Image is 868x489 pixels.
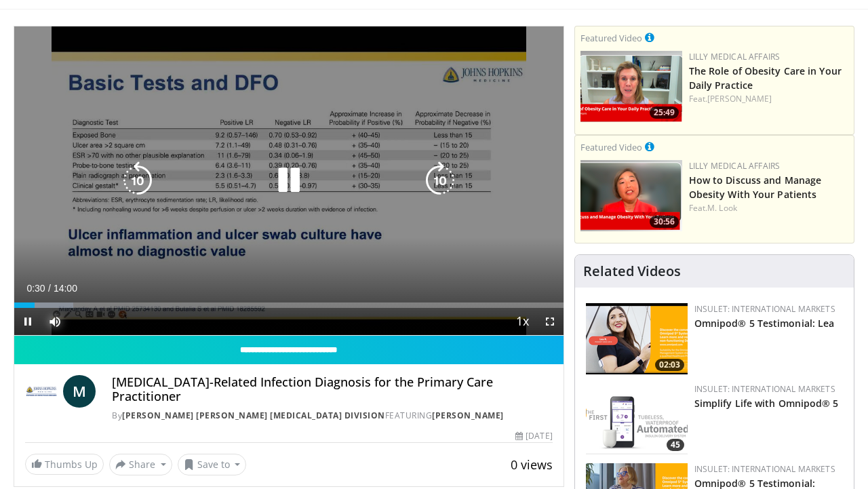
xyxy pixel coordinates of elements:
[48,283,51,294] span: /
[580,160,682,231] a: 30:56
[694,397,839,410] a: Simplify Life with Omnipod® 5
[580,32,642,44] small: Featured Video
[54,283,77,294] span: 14:00
[707,202,737,214] a: M. Look
[112,375,553,404] h4: [MEDICAL_DATA]-Related Infection Diagnosis for the Primary Care Practitioner
[63,375,96,408] a: M
[112,410,553,422] div: By FEATURING
[14,26,564,336] video-js: Video Player
[26,283,45,294] span: 0:30
[14,308,41,335] button: Pause
[707,93,772,104] a: [PERSON_NAME]
[586,383,688,454] a: 45
[689,202,848,214] div: Feat.
[583,263,681,279] h4: Related Videos
[432,410,504,421] a: [PERSON_NAME]
[586,303,688,374] a: 02:03
[650,106,679,119] span: 25:49
[41,308,68,335] button: Mute
[694,383,835,395] a: Insulet: International Markets
[689,174,822,201] a: How to Discuss and Manage Obesity With Your Patients
[25,454,104,475] a: Thumbs Up
[694,303,835,315] a: Insulet: International Markets
[580,160,682,231] img: c98a6a29-1ea0-4bd5-8cf5-4d1e188984a7.png.150x105_q85_crop-smart_upscale.png
[694,317,835,330] a: Omnipod® 5 Testimonial: Lea
[515,430,552,442] div: [DATE]
[580,51,682,122] a: 25:49
[689,51,781,62] a: Lilly Medical Affairs
[122,410,385,421] a: [PERSON_NAME] [PERSON_NAME] [MEDICAL_DATA] Division
[689,64,842,92] a: The Role of Obesity Care in Your Daily Practice
[689,160,781,172] a: Lilly Medical Affairs
[178,454,247,475] button: Save to
[509,308,536,335] button: Playback Rate
[14,302,564,308] div: Progress Bar
[586,383,688,454] img: f4bac35f-2703-40d6-a70d-02c4a6bd0abe.png.150x105_q85_crop-smart_upscale.png
[694,463,835,475] a: Insulet: International Markets
[689,93,848,105] div: Feat.
[25,375,58,408] img: Johns Hopkins Infectious Diseases Division
[586,303,688,374] img: 85ac4157-e7e8-40bb-9454-b1e4c1845598.png.150x105_q85_crop-smart_upscale.png
[536,308,564,335] button: Fullscreen
[511,456,553,473] span: 0 views
[650,216,679,228] span: 30:56
[655,359,684,371] span: 02:03
[580,141,642,153] small: Featured Video
[580,51,682,122] img: e1208b6b-349f-4914-9dd7-f97803bdbf1d.png.150x105_q85_crop-smart_upscale.png
[109,454,172,475] button: Share
[667,439,684,451] span: 45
